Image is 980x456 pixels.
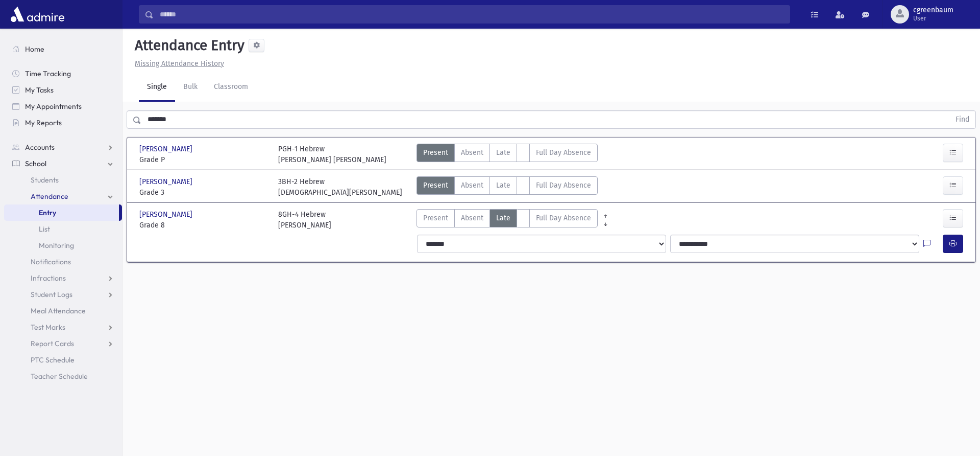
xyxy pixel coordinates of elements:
[4,368,122,384] a: Teacher Schedule
[461,213,483,223] span: Absent
[4,139,122,155] a: Accounts
[154,5,790,24] input: Search
[31,175,59,185] span: Students
[278,209,331,231] div: 8GH-4 Hebrew [PERSON_NAME]
[139,73,175,102] a: Single
[913,14,953,22] span: User
[31,372,88,381] span: Teacher Schedule
[139,176,194,187] span: [PERSON_NAME]
[25,44,44,54] span: Home
[4,115,122,131] a: My Reports
[131,37,244,54] h5: Attendance Entry
[139,187,268,198] span: Grade 3
[416,209,598,231] div: AttTypes
[25,85,54,95] span: My Tasks
[135,59,224,68] u: Missing Attendance History
[4,98,122,115] a: My Appointments
[4,270,122,286] a: Infractions
[416,144,598,165] div: AttTypes
[139,220,268,231] span: Grade 8
[25,118,62,127] span: My Reports
[423,180,448,191] span: Present
[496,213,510,223] span: Late
[278,144,386,165] div: PGH-1 Hebrew [PERSON_NAME] [PERSON_NAME]
[4,254,122,270] a: Notifications
[536,180,591,191] span: Full Day Absence
[175,73,206,102] a: Bulk
[4,237,122,254] a: Monitoring
[39,224,50,234] span: List
[461,147,483,158] span: Absent
[39,241,74,250] span: Monitoring
[25,102,82,111] span: My Appointments
[139,154,268,165] span: Grade P
[4,319,122,335] a: Test Marks
[496,180,510,191] span: Late
[25,69,71,78] span: Time Tracking
[31,355,75,364] span: PTC Schedule
[913,6,953,14] span: cgreenbaum
[4,335,122,352] a: Report Cards
[536,213,591,223] span: Full Day Absence
[31,323,65,332] span: Test Marks
[496,147,510,158] span: Late
[461,180,483,191] span: Absent
[4,172,122,188] a: Students
[31,339,74,348] span: Report Cards
[206,73,256,102] a: Classroom
[39,208,56,217] span: Entry
[4,188,122,204] a: Attendance
[31,290,72,299] span: Student Logs
[4,221,122,237] a: List
[536,147,591,158] span: Full Day Absence
[139,209,194,220] span: [PERSON_NAME]
[25,159,46,168] span: School
[4,352,122,368] a: PTC Schedule
[131,59,224,68] a: Missing Attendance History
[8,4,67,25] img: AdmirePro
[416,176,598,198] div: AttTypes
[4,65,122,82] a: Time Tracking
[423,213,448,223] span: Present
[949,111,975,128] button: Find
[423,147,448,158] span: Present
[4,286,122,303] a: Student Logs
[25,143,55,152] span: Accounts
[139,144,194,154] span: [PERSON_NAME]
[31,192,68,201] span: Attendance
[4,303,122,319] a: Meal Attendance
[31,273,66,283] span: Infractions
[4,41,122,57] a: Home
[4,82,122,98] a: My Tasks
[278,176,402,198] div: 3BH-2 Hebrew [DEMOGRAPHIC_DATA][PERSON_NAME]
[4,155,122,172] a: School
[31,257,71,266] span: Notifications
[31,306,86,315] span: Meal Attendance
[4,204,119,221] a: Entry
